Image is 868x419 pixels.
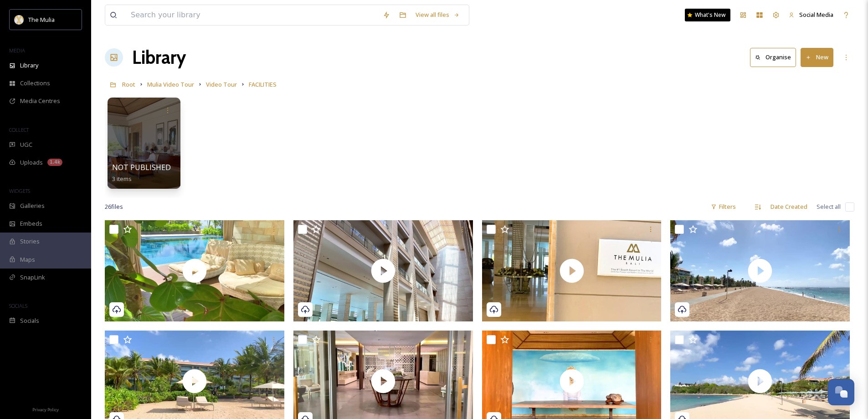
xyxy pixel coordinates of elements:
span: The Mulia [28,16,55,24]
span: WIDGETS [9,187,30,194]
span: Collections [20,79,50,88]
img: thumbnail [105,220,284,321]
span: Stories [20,237,40,246]
img: thumbnail [482,220,662,321]
button: New [801,48,833,67]
a: Root [122,79,135,90]
div: Date Created [766,198,812,216]
span: Maps [20,255,35,264]
span: Embeds [20,219,42,228]
span: Select all [817,202,841,211]
a: Library [132,44,186,71]
span: Mulia Video Tour [147,80,194,88]
span: SnapLink [20,273,45,282]
span: FACILITIES [249,80,277,88]
span: NOT PUBLISHED [112,162,171,172]
a: What's New [685,9,730,21]
span: Social Media [799,10,833,19]
a: Social Media [784,6,838,24]
a: View all files [411,6,464,24]
div: Filters [706,198,740,216]
span: Library [20,61,38,70]
span: Video Tour [206,80,237,88]
a: Privacy Policy [32,403,59,414]
span: Socials [20,316,39,325]
span: SOCIALS [9,302,27,309]
a: Organise [750,48,801,67]
button: Organise [750,48,796,67]
img: thumbnail [293,220,473,321]
a: FACILITIES [249,79,277,90]
img: thumbnail [670,220,850,321]
button: Open Chat [828,379,854,405]
span: 3 items [112,175,132,183]
img: mulia_logo.png [15,15,24,24]
span: 26 file s [105,202,123,211]
span: UGC [20,140,32,149]
span: COLLECT [9,126,29,133]
div: 1.4k [47,159,62,166]
span: Root [122,80,135,88]
a: NOT PUBLISHED3 items [112,163,171,183]
span: Privacy Policy [32,407,59,413]
a: Mulia Video Tour [147,79,194,90]
input: Search your library [126,5,378,25]
span: Uploads [20,158,43,167]
span: MEDIA [9,47,25,54]
span: Media Centres [20,97,60,105]
a: Video Tour [206,79,237,90]
span: Galleries [20,202,45,210]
